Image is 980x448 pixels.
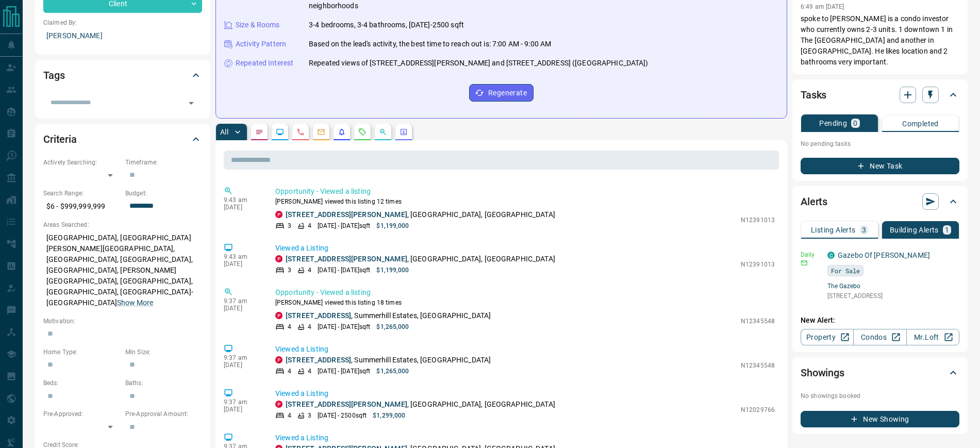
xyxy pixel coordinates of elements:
p: No showings booked [801,391,959,401]
p: , [GEOGRAPHIC_DATA], [GEOGRAPHIC_DATA] [286,209,555,220]
button: New Task [801,158,959,174]
a: Gazebo Of [PERSON_NAME] [838,251,930,259]
p: Timeframe: [125,158,202,167]
div: property.ca [275,401,283,408]
svg: Opportunities [379,128,387,136]
h2: Alerts [801,193,827,210]
p: Beds: [43,378,120,388]
p: [DATE] - [DATE] sqft [318,221,370,230]
p: Viewed a Listing [275,344,775,355]
p: , Summerhill Estates, [GEOGRAPHIC_DATA] [286,355,491,366]
p: Pre-Approved: [43,409,120,419]
p: spoke to [PERSON_NAME] is a condo investor who currently owns 2-3 units. 1 downtown 1 in The [GEO... [801,13,959,68]
p: 4 [308,221,311,230]
a: The Gazebo [827,283,959,290]
p: [PERSON_NAME] [43,27,202,44]
p: $6 - $999,999,999 [43,198,120,215]
button: New Showing [801,411,959,427]
p: Pre-Approval Amount: [125,409,202,419]
p: 3 [288,221,291,230]
a: [STREET_ADDRESS] [286,356,351,364]
p: No pending tasks [801,136,959,152]
p: 9:37 am [224,399,260,406]
p: Activity Pattern [236,39,286,49]
svg: Emails [317,128,325,136]
a: [STREET_ADDRESS][PERSON_NAME] [286,400,407,408]
p: $1,299,000 [373,411,405,420]
div: property.ca [275,312,283,319]
p: Motivation: [43,317,202,326]
p: Based on the lead's activity, the best time to reach out is: 7:00 AM - 9:00 AM [309,39,551,49]
p: 3 [288,266,291,275]
p: Opportunity - Viewed a listing [275,287,775,298]
a: [STREET_ADDRESS] [286,311,351,320]
p: Areas Searched: [43,220,202,229]
p: , Summerhill Estates, [GEOGRAPHIC_DATA] [286,310,491,321]
button: Regenerate [469,84,534,102]
p: [PERSON_NAME] viewed this listing 18 times [275,298,775,307]
p: Size & Rooms [236,20,280,30]
p: Pending [819,120,847,127]
p: Min Size: [125,347,202,357]
p: 6:49 am [DATE] [801,3,844,10]
p: 1 [945,226,949,234]
h2: Tags [43,67,64,84]
p: Repeated views of [STREET_ADDRESS][PERSON_NAME] and [STREET_ADDRESS] ([GEOGRAPHIC_DATA]) [309,58,649,69]
a: [STREET_ADDRESS][PERSON_NAME] [286,210,407,219]
button: Show More [117,297,153,308]
p: Completed [902,120,939,127]
div: Tags [43,63,202,88]
a: Property [801,329,854,345]
p: $1,199,000 [376,266,409,275]
p: 9:37 am [224,354,260,361]
div: property.ca [275,356,283,363]
p: $1,199,000 [376,221,409,230]
p: Home Type: [43,347,120,357]
a: [STREET_ADDRESS][PERSON_NAME] [286,255,407,263]
button: Open [184,96,198,110]
div: condos.ca [827,252,835,259]
p: 3 [308,411,311,420]
a: Mr.Loft [906,329,959,345]
p: $1,265,000 [376,322,409,331]
p: $1,265,000 [376,367,409,376]
p: [DATE] [224,260,260,268]
p: Viewed a Listing [275,388,775,399]
p: 4 [308,266,311,275]
div: Alerts [801,189,959,214]
p: Baths: [125,378,202,388]
h2: Criteria [43,131,77,147]
p: [DATE] [224,361,260,369]
p: [STREET_ADDRESS] [827,291,959,301]
svg: Requests [358,128,367,136]
div: Tasks [801,82,959,107]
p: 4 [308,322,311,331]
p: 0 [853,120,857,127]
p: Search Range: [43,189,120,198]
h2: Tasks [801,87,826,103]
p: 4 [288,322,291,331]
p: N12391013 [741,215,775,225]
p: 3 [862,226,866,234]
p: N12345548 [741,317,775,326]
p: [PERSON_NAME] viewed this listing 12 times [275,197,775,206]
div: property.ca [275,255,283,262]
p: , [GEOGRAPHIC_DATA], [GEOGRAPHIC_DATA] [286,399,555,410]
p: New Alert: [801,315,959,326]
p: N12345548 [741,361,775,370]
p: [DATE] - [DATE] sqft [318,367,370,376]
p: All [220,128,228,136]
p: [DATE] - [DATE] sqft [318,322,370,331]
p: N12029766 [741,405,775,414]
p: Viewed a Listing [275,433,775,443]
p: [DATE] [224,305,260,312]
p: Budget: [125,189,202,198]
p: Building Alerts [890,226,939,234]
svg: Agent Actions [400,128,408,136]
svg: Email [801,259,808,267]
p: Listing Alerts [811,226,856,234]
h2: Showings [801,364,844,381]
p: 9:43 am [224,253,260,260]
p: [DATE] [224,406,260,413]
p: 9:43 am [224,196,260,204]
